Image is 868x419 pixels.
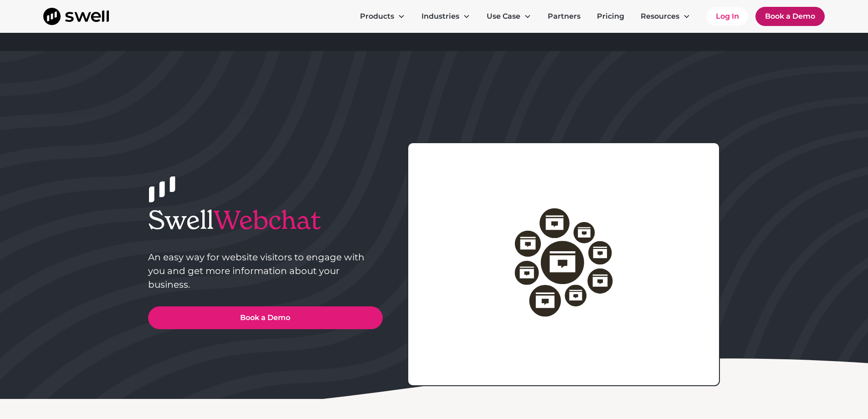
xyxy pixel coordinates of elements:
[148,250,383,291] p: An easy way for website visitors to engage with you and get more information about your business.
[479,7,539,26] div: Use Case
[148,306,383,329] a: Book a Demo
[641,11,679,22] div: Resources
[43,8,109,25] a: home
[590,7,632,26] a: Pricing
[360,11,394,22] div: Products
[353,7,412,26] div: Products
[707,7,748,26] a: Log In
[148,205,383,235] h1: Swell
[633,7,698,26] div: Resources
[214,204,321,236] span: Webchat
[421,11,459,22] div: Industries
[487,11,520,22] div: Use Case
[540,7,588,26] a: Partners
[414,7,478,26] div: Industries
[755,7,825,26] a: Book a Demo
